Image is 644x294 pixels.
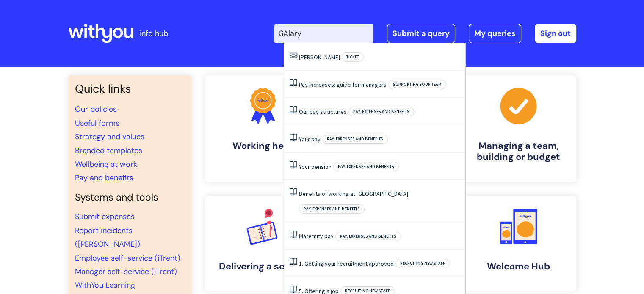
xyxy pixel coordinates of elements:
[468,261,569,272] h4: Welcome Hub
[75,118,119,128] a: Useful forms
[75,212,135,222] a: Submit expenses
[335,232,401,241] span: Pay, expenses and benefits
[299,232,334,240] a: Maternity pay
[395,259,450,268] span: Recruiting new staff
[299,204,365,214] span: Pay, expenses and benefits
[299,190,408,198] a: Benefits of working at [GEOGRAPHIC_DATA]
[274,24,576,43] div: | -
[75,159,137,169] a: Wellbeing at work
[75,173,133,183] a: Pay and benefits
[342,52,364,62] span: Ticket
[299,108,347,115] a: Our pay structures
[348,107,414,116] span: Pay, expenses and benefits
[75,104,117,114] a: Our policies
[388,80,446,89] span: Supporting your team
[322,135,388,144] span: Pay, expenses and benefits
[333,162,399,171] span: Pay, expenses and benefits
[469,24,521,43] a: My queries
[387,24,455,43] a: Submit a query
[212,261,314,272] h4: Delivering a service
[75,146,142,156] a: Branded templates
[299,81,387,88] a: Pay increases: guide for managers
[75,280,135,290] a: WithYou Learning
[140,27,168,40] p: info hub
[299,260,394,267] a: 1. Getting your recruitment approved
[75,132,144,142] a: Strategy and values
[75,225,140,249] a: Report incidents ([PERSON_NAME])
[205,75,321,182] a: Working here
[535,24,576,43] a: Sign out
[75,82,185,96] h3: Quick links
[299,135,321,143] a: Your pay
[75,253,180,263] a: Employee self-service (iTrent)
[274,24,373,43] input: Search
[205,196,321,291] a: Delivering a service
[212,140,314,151] h4: Working here
[75,192,185,203] h4: Systems and tools
[461,196,576,291] a: Welcome Hub
[75,267,177,277] a: Manager self-service (iTrent)
[299,163,332,170] a: Your pension
[299,53,340,61] a: [PERSON_NAME]
[461,75,576,182] a: Managing a team, building or budget
[468,140,569,163] h4: Managing a team, building or budget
